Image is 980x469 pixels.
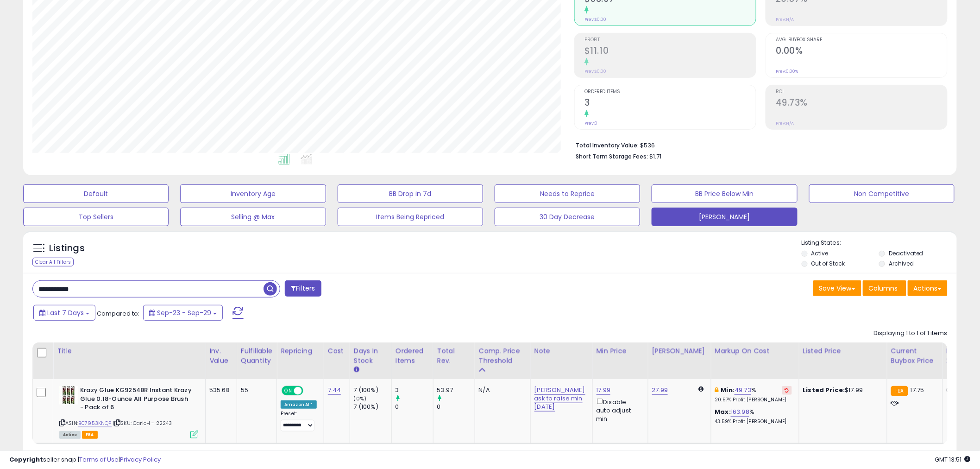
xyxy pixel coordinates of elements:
div: % [715,408,792,425]
div: 0 [437,403,475,411]
span: Last 7 Days [47,308,84,317]
th: The percentage added to the cost of goods (COGS) that forms the calculator for Min & Max prices. [711,342,799,379]
small: (0%) [354,395,367,402]
button: 30 Day Decrease [495,208,640,226]
a: Privacy Policy [120,455,161,464]
span: Sep-23 - Sep-29 [157,308,211,317]
div: Total Rev. [437,346,471,366]
div: 0% [947,386,977,394]
button: Default [23,184,169,203]
label: Archived [889,260,914,267]
button: Last 7 Days [33,305,95,321]
div: 3 [396,386,433,394]
p: Listing States: [802,239,957,247]
button: Non Competitive [809,184,955,203]
div: Min Price [597,346,644,356]
div: seller snap | | [9,456,161,464]
small: FBA [891,386,908,396]
span: 2025-10-7 13:51 GMT [935,455,971,464]
small: Prev: $0.00 [584,17,606,22]
h2: 0.00% [776,45,947,58]
label: Active [811,249,829,257]
a: 163.98 [731,407,749,417]
b: Short Term Storage Fees: [576,152,648,160]
div: Inv. value [209,346,233,366]
b: Max: [715,407,731,416]
label: Deactivated [889,249,923,257]
div: % [715,386,792,403]
div: 0 [396,403,433,411]
small: Prev: N/A [776,17,794,22]
button: Selling @ Max [180,208,326,226]
button: Filters [285,280,321,297]
div: $17.99 [803,386,880,394]
p: 43.59% Profit [PERSON_NAME] [715,418,792,425]
h2: 49.73% [776,97,947,110]
div: Note [534,346,589,356]
img: 51skPhpSILL._SL40_.jpg [59,386,78,405]
small: Prev: 0.00% [776,69,798,74]
label: Out of Stock [811,260,845,267]
a: B07953KNQP [78,419,112,427]
div: Amazon AI * [281,400,317,409]
span: $1.71 [649,152,661,161]
span: Ordered Items [584,89,756,95]
div: ASIN: [59,386,198,437]
span: ON [283,387,294,395]
div: [PERSON_NAME] [652,346,707,356]
span: All listings currently available for purchase on Amazon [59,431,81,439]
button: Needs to Reprice [495,184,640,203]
span: ROI [776,89,947,95]
a: [PERSON_NAME] ask to raise min [DATE] [534,386,585,412]
button: Inventory Age [180,184,326,203]
a: 17.99 [597,386,611,395]
a: Terms of Use [79,455,119,464]
button: Top Sellers [23,208,169,226]
p: 20.57% Profit [PERSON_NAME] [715,397,792,403]
span: | SKU: CarloH - 22243 [113,419,172,427]
div: Preset: [281,411,317,431]
div: Listed Price [803,346,883,356]
b: Total Inventory Value: [576,141,639,149]
button: Save View [813,280,861,296]
div: Displaying 1 to 1 of 1 items [874,329,948,338]
div: Comp. Price Threshold [479,346,527,366]
div: Clear All Filters [32,258,74,266]
small: Days In Stock. [354,366,359,374]
h2: 3 [584,97,756,110]
b: Min: [721,386,735,394]
a: 27.99 [652,386,668,395]
small: Prev: 0 [584,120,597,126]
div: N/A [479,386,523,394]
span: Columns [869,284,898,293]
b: Krazy Glue KG92548R Instant Krazy Glue 0.18-Ounce All Purpose Brush - Pack of 6 [80,386,193,414]
div: Fulfillable Quantity [241,346,273,366]
h2: $11.10 [584,45,756,58]
button: Items Being Repriced [338,208,483,226]
button: Columns [863,280,906,296]
small: Prev: $0.00 [584,69,606,74]
div: Title [57,346,201,356]
div: Disable auto adjust min [597,397,641,423]
div: Current Buybox Price [891,346,939,366]
small: Prev: N/A [776,120,794,126]
a: 7.44 [328,386,341,395]
div: 7 (100%) [354,386,391,394]
button: BB Drop in 7d [338,184,483,203]
span: OFF [302,387,317,395]
div: 7 (100%) [354,403,391,411]
button: BB Price Below Min [652,184,797,203]
div: 53.97 [437,386,475,394]
button: Sep-23 - Sep-29 [143,305,223,321]
span: 17.75 [911,386,924,394]
div: 55 [241,386,270,394]
div: Cost [328,346,346,356]
span: FBA [82,431,98,439]
li: $536 [576,139,941,150]
a: 49.73 [735,386,751,395]
button: [PERSON_NAME] [652,208,797,226]
span: Avg. Buybox Share [776,38,947,43]
div: Markup on Cost [715,346,795,356]
div: Ordered Items [396,346,429,366]
span: Profit [584,38,756,43]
